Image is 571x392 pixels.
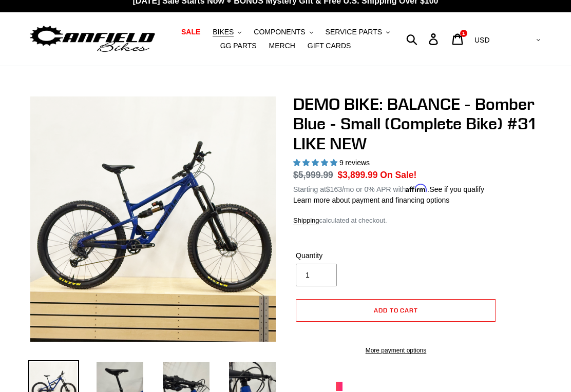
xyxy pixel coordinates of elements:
a: Learn more about payment and financing options [293,196,449,204]
h1: DEMO BIKE: BALANCE - Bomber Blue - Small (Complete Bike) #31 LIKE NEW [293,94,543,153]
span: SALE [181,28,200,36]
button: COMPONENTS [249,25,318,39]
a: GG PARTS [215,39,262,53]
button: SERVICE PARTS [320,25,395,39]
span: GG PARTS [220,42,257,50]
span: On Sale! [380,168,416,182]
span: SERVICE PARTS [326,28,382,36]
span: COMPONENTS [254,28,305,36]
a: MERCH [264,39,300,53]
button: Add to cart [296,299,496,322]
span: 1 [462,31,465,36]
a: SALE [176,25,205,39]
span: 9 reviews [339,159,370,167]
a: 1 [446,28,470,50]
label: Quantity [296,250,393,261]
a: See if you qualify - Learn more about Affirm Financing (opens in modal) [429,185,484,193]
span: GIFT CARDS [308,42,351,50]
span: MERCH [269,42,295,50]
span: Add to cart [374,306,418,314]
s: $5,999.99 [293,170,333,180]
a: More payment options [296,346,496,355]
span: 5.00 stars [293,159,339,167]
span: $163 [326,185,342,193]
p: Starting at /mo or 0% APR with . [293,182,484,195]
a: Shipping [293,217,319,225]
img: Canfield Bikes [28,23,157,55]
button: BIKES [207,25,246,39]
a: GIFT CARDS [302,39,356,53]
span: $3,899.99 [338,170,378,180]
div: calculated at checkout. [293,215,543,226]
span: Affirm [406,184,427,192]
span: BIKES [213,28,234,36]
